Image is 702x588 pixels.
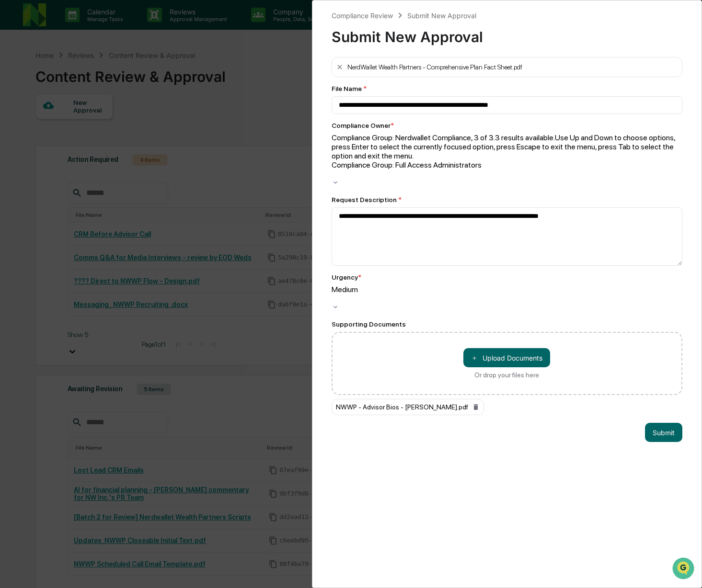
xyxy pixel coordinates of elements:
div: Medium [332,285,683,294]
a: 🔎Data Lookup [6,135,64,152]
div: 🔎 [10,140,17,147]
div: Urgency [332,273,361,281]
div: Submit New Approval [407,11,476,20]
div: Compliance Owner [332,122,394,129]
div: Request Description [332,196,683,204]
div: Start new chat [33,73,157,83]
span: Preclearance [19,121,62,130]
a: 🗄️Attestations [66,117,123,134]
div: NerdWallet Wealth Partners - Comprehensive Plan Fact Sheet.pdf [347,63,522,71]
span: Use Up and Down to choose options, press Enter to select the currently focused option, press Esca... [332,133,675,160]
div: Submit New Approval [332,21,683,45]
span: Data Lookup [19,139,60,148]
div: 🖐️ [10,122,17,129]
button: Start new chat [163,76,174,88]
span: Pylon [95,162,116,170]
a: Powered byPylon [68,162,116,170]
div: NWWP - Advisor Bios - [PERSON_NAME].pdf [332,399,484,415]
p: How can we help? [10,20,174,35]
div: 🗄️ [69,122,77,129]
div: File Name [332,85,683,92]
span: Attestations [79,121,119,130]
div: Compliance Group: Full Access Administrators [332,160,683,170]
div: Compliance Review [332,11,393,20]
button: Or drop your files here [463,348,550,367]
span: Compliance Group: Nerdwallet Compliance, 3 of 3. [332,133,495,142]
a: 🖐️Preclearance [6,117,66,134]
div: Or drop your files here [474,371,539,379]
div: We're available if you need us! [33,83,121,90]
button: Submit [645,423,682,442]
span: 3 results available. [495,133,555,142]
iframe: Open customer support [671,556,697,582]
span: ＋ [471,353,478,362]
img: 1746055101610-c473b297-6a78-478c-a979-82029cc54cd1 [10,73,27,90]
div: Supporting Documents [332,320,683,328]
